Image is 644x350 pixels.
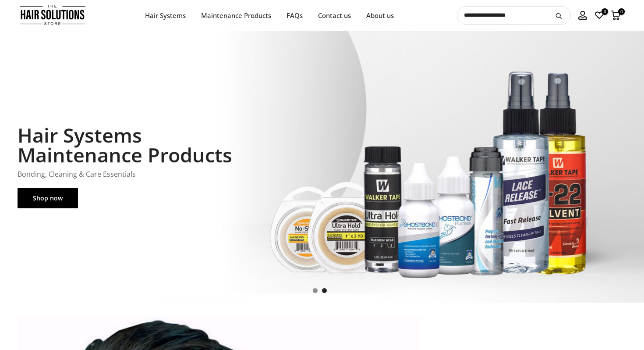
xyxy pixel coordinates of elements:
a: About us [359,10,402,21]
li: Page dot 1 [313,288,318,293]
a: Maintenance Products [194,10,279,21]
span: 0 [602,8,608,15]
a: 0 [594,11,604,20]
a: Contact us [311,10,359,21]
a: 0 [611,11,621,20]
a: FAQs [279,10,311,21]
li: Page dot 2 [322,288,327,293]
a: Shop now [18,188,78,208]
img: The Hair Solutions Store [20,3,85,27]
span: 0 [618,8,625,15]
a: Hair Systems [138,10,194,21]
